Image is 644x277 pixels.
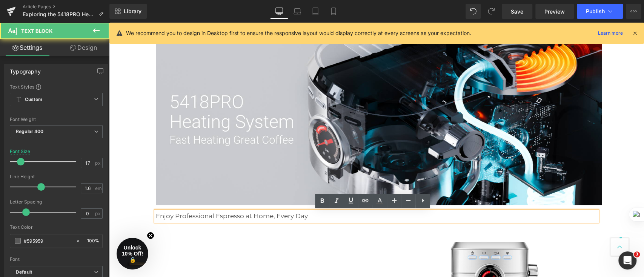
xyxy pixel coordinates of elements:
b: Custom [25,96,42,103]
span: px [95,161,101,165]
button: Undo [466,4,481,19]
span: 3 [634,251,640,257]
span: Text Block [21,28,52,34]
div: Font [10,257,103,262]
div: Font Size [10,149,31,154]
a: Article Pages [23,4,109,10]
div: Typography [10,64,41,75]
a: Desktop [270,4,288,19]
a: Design [56,39,111,56]
button: Redo [484,4,499,19]
span: Preview [544,8,565,15]
div: Font Weight [10,117,103,122]
span: Library [124,8,141,15]
span: Exploring the 5418PRO Heating System: Faster Heating, Faster Coffee Enjoyment [23,11,95,17]
a: New Library [109,4,147,19]
div: Text Styles [10,84,103,90]
div: Text Color [10,225,103,230]
div: % [84,234,102,248]
span: em [95,186,101,191]
span: Save [511,8,523,15]
a: Preview [535,4,574,19]
input: Color [24,237,72,245]
div: Line Height [10,174,103,179]
a: Learn more [595,29,626,38]
button: More [626,4,641,19]
span: Publish [586,8,605,14]
a: Tablet [306,4,324,19]
a: Mobile [324,4,343,19]
b: Regular 400 [16,129,44,134]
p: Enjoy Professional Espresso at Home, Every Day [47,188,475,199]
p: We recommend you to design in Desktop first to ensure the responsive layout would display correct... [126,29,471,37]
div: Letter Spacing [10,199,103,205]
span: px [95,211,101,216]
i: Default [16,269,32,275]
a: Laptop [288,4,306,19]
iframe: Intercom live chat [618,251,636,269]
button: Publish [577,4,623,19]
